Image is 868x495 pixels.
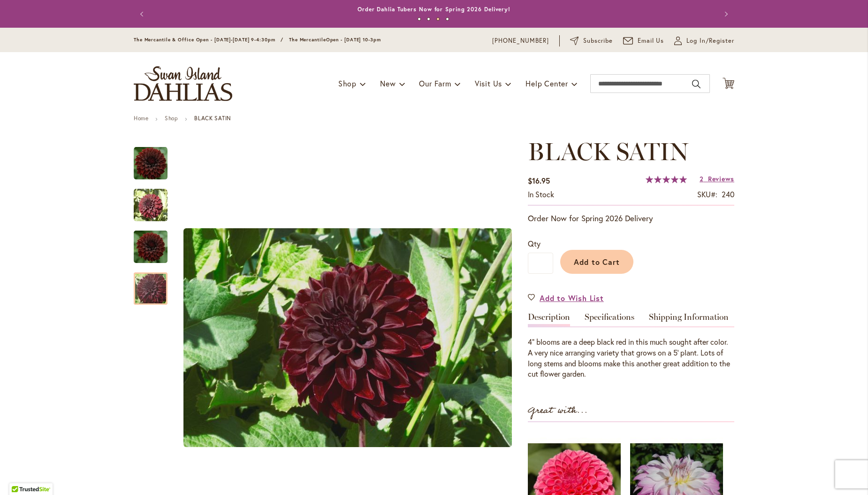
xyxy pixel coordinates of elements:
span: Reviews [708,174,734,183]
button: 1 of 4 [418,17,421,21]
a: Specifications [585,313,634,326]
a: [PHONE_NUMBER] [492,36,549,46]
a: Log In/Register [674,36,734,46]
a: Add to Wish List [528,293,604,303]
div: Availability [528,189,554,200]
a: Subscribe [570,36,613,46]
strong: SKU [697,189,717,199]
a: Home [134,115,148,122]
span: New [380,78,396,88]
img: BLACK SATIN [134,188,168,222]
div: Detailed Product Info [528,313,734,379]
div: BLACK SATIN [134,138,177,179]
a: store logo [134,66,232,101]
span: Our Farm [419,78,451,88]
span: Help Center [525,78,568,88]
strong: BLACK SATIN [194,115,231,122]
button: 3 of 4 [436,17,440,21]
span: The Mercantile & Office Open - [DATE]-[DATE] 9-4:30pm / The Mercantile [134,37,326,43]
span: Shop [338,78,357,88]
span: 2 [700,174,704,183]
button: Next [716,5,734,23]
span: Visit Us [475,78,502,88]
div: BLACK SATIN [134,221,177,263]
span: In stock [528,189,554,199]
span: Log In/Register [686,36,734,46]
img: BLACK SATIN [134,147,168,180]
strong: Great with... [528,403,588,418]
div: 100% [646,176,687,183]
button: 4 of 4 [446,17,449,21]
a: Order Dahlia Tubers Now for Spring 2026 Delivery! [358,6,510,13]
div: 4" blooms are a deep black red in this much sought after color. A very nice arranging variety tha... [528,337,734,379]
a: Shipping Information [649,313,729,326]
span: Open - [DATE] 10-3pm [326,37,381,43]
span: Email Us [638,36,664,46]
iframe: Launch Accessibility Center [7,462,33,488]
button: Add to Cart [560,250,633,274]
a: Email Us [623,36,664,46]
span: BLACK SATIN [528,137,688,166]
a: Shop [165,115,178,122]
a: Description [528,313,570,326]
button: 2 of 4 [427,17,430,21]
a: 2 Reviews [700,174,734,183]
p: Order Now for Spring 2026 Delivery [528,213,734,224]
div: BLACK SATIN [134,263,168,305]
span: Add to Cart [574,257,620,267]
span: Subscribe [583,36,613,46]
img: BLACK SATIN [134,228,168,265]
span: Qty [528,239,541,248]
div: 240 [722,189,734,200]
span: Add to Wish List [540,293,604,303]
img: BLACK SATIN [183,228,512,447]
button: Previous [134,5,152,23]
span: $16.95 [528,176,550,186]
div: BLACK SATIN [134,179,177,221]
